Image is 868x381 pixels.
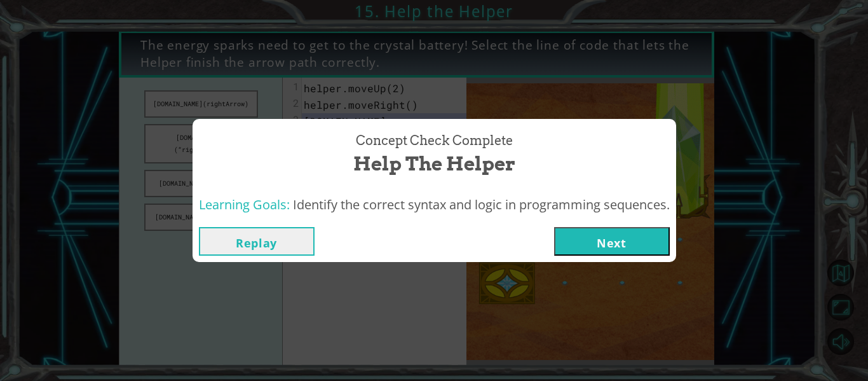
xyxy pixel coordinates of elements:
span: Learning Goals: [199,196,290,213]
button: Replay [199,227,315,256]
button: Next [554,227,670,256]
span: Help the Helper [353,150,515,177]
span: Concept Check Complete [356,132,513,150]
span: Identify the correct syntax and logic in programming sequences. [293,196,670,213]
